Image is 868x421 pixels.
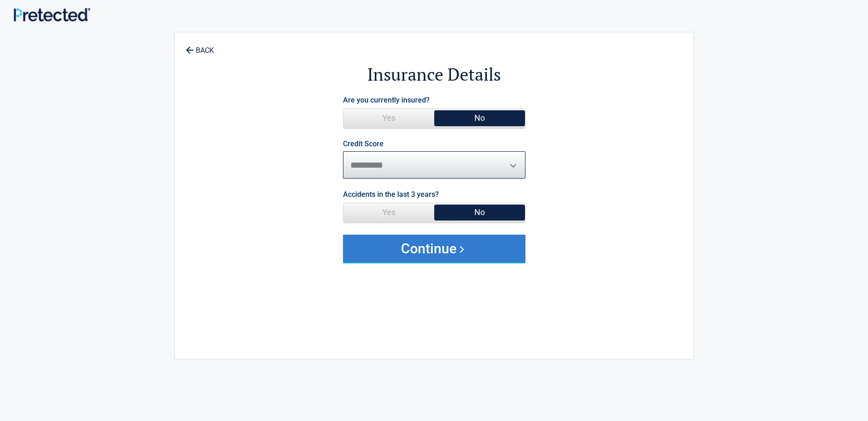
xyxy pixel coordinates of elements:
label: Accidents in the last 3 years? [343,188,439,200]
img: Main Logo [14,8,90,21]
span: Yes [343,109,434,127]
label: Credit Score [343,140,384,148]
h2: Insurance Details [225,63,644,86]
a: BACK [184,38,216,54]
button: Continue [343,235,525,262]
span: No [434,109,525,127]
span: No [434,203,525,221]
label: Are you currently insured? [343,94,430,106]
span: Yes [343,203,434,221]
